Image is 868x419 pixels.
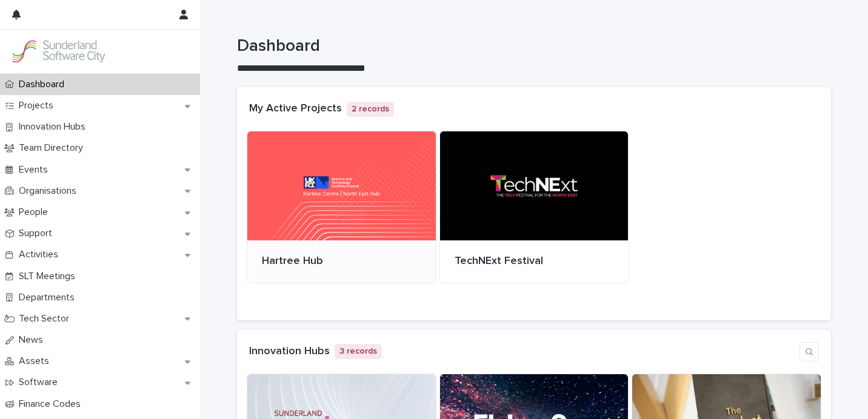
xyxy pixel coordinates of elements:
p: Dashboard [14,79,74,90]
p: Support [14,228,62,239]
a: Innovation Hubs [249,346,330,357]
p: Activities [14,249,68,260]
p: Events [14,164,58,176]
p: Innovation Hubs [14,121,95,133]
p: 2 records [347,102,394,117]
a: TechNExt Festival [439,131,629,283]
h1: Dashboard [237,36,831,57]
p: Finance Codes [14,398,90,410]
p: Tech Sector [14,313,79,325]
a: Hartree Hub [247,131,436,283]
p: TechNExt Festival [455,255,614,268]
p: Software [14,377,67,388]
p: Hartree Hub [262,255,421,268]
p: Projects [14,100,63,111]
a: My Active Projects [249,103,342,114]
p: SLT Meetings [14,271,85,282]
p: Organisations [14,185,86,197]
img: Kay6KQejSz2FjblR6DWv [10,39,107,64]
p: 3 records [335,344,382,359]
p: News [14,334,53,346]
p: Team Directory [14,142,93,154]
p: Departments [14,292,84,303]
p: People [14,206,58,218]
p: Assets [14,355,59,367]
